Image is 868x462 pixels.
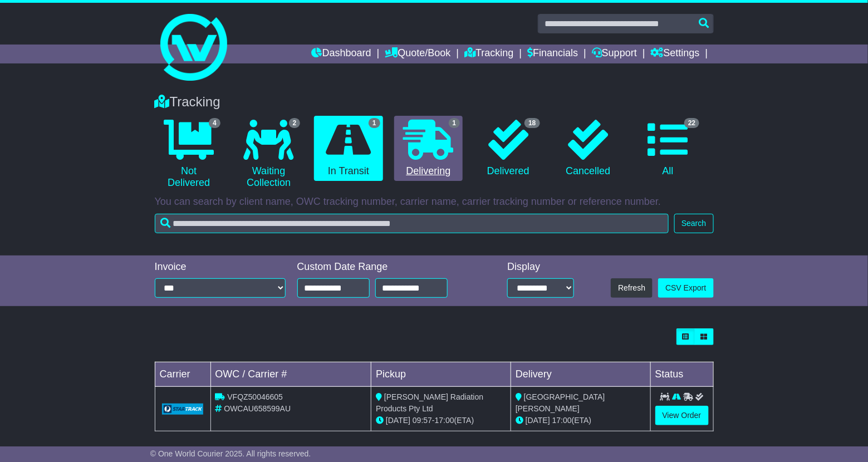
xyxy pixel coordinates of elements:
[592,45,637,63] a: Support
[209,118,220,128] span: 4
[655,406,709,425] a: View Order
[516,392,605,413] span: [GEOGRAPHIC_DATA][PERSON_NAME]
[162,404,204,415] img: GetCarrierServiceLogo
[155,261,286,273] div: Invoice
[376,415,506,426] div: - (ETA)
[376,392,483,413] span: [PERSON_NAME] Radiation Products Pty Ltd
[511,362,650,387] td: Delivery
[150,449,311,458] span: © One World Courier 2025. All rights reserved.
[227,392,283,401] span: VFQZ50046605
[674,214,713,233] button: Search
[526,416,550,425] span: [DATE]
[474,116,542,181] a: 18 Delivered
[554,116,622,181] a: Cancelled
[289,118,301,128] span: 2
[210,362,371,387] td: OWC / Carrier #
[516,415,646,426] div: (ETA)
[312,45,371,63] a: Dashboard
[155,116,223,193] a: 4 Not Delivered
[386,416,410,425] span: [DATE]
[385,45,450,63] a: Quote/Book
[435,416,454,425] span: 17:00
[394,116,463,181] a: 1 Delivering
[684,118,699,128] span: 22
[371,362,511,387] td: Pickup
[651,45,700,63] a: Settings
[658,278,713,298] a: CSV Export
[611,278,653,298] button: Refresh
[449,118,460,128] span: 1
[413,416,432,425] span: 09:57
[149,94,719,110] div: Tracking
[369,118,380,128] span: 1
[224,404,291,413] span: OWCAU658599AU
[650,362,713,387] td: Status
[524,118,540,128] span: 18
[297,261,476,273] div: Custom Date Range
[527,45,578,63] a: Financials
[314,116,382,181] a: 1 In Transit
[464,45,513,63] a: Tracking
[552,416,572,425] span: 17:00
[155,362,210,387] td: Carrier
[634,116,702,181] a: 22 All
[507,261,574,273] div: Display
[234,116,303,193] a: 2 Waiting Collection
[155,196,714,208] p: You can search by client name, OWC tracking number, carrier name, carrier tracking number or refe...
